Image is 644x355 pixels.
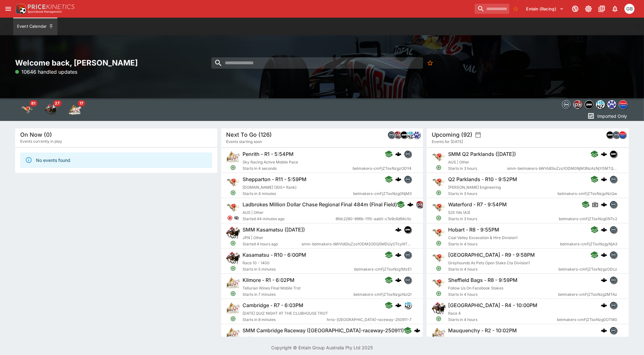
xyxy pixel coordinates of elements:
span: betmakers-cmFjZToxNzgzODcz [559,266,617,272]
img: logo-cerberus.svg [601,327,607,334]
img: betmakers.png [404,277,411,283]
h6: Ladbrokes Million Dollar Chase Regional Final 484m (Final Field) [243,201,397,208]
button: Notifications [609,3,621,14]
div: betmakers [610,327,617,334]
div: cerberus [601,201,607,208]
img: harness_racing.png [226,301,240,315]
button: No Bookmarks [424,57,436,69]
div: cerberus [601,302,607,308]
img: logo-cerberus.svg [601,277,607,283]
div: pricekinetics [416,201,424,208]
span: hrnz-cambridge-raceway-250911-7 [326,317,411,323]
h6: Penrith - R1 - 5:54PM [243,151,294,157]
div: samemeetingmulti [610,150,617,158]
img: hrnz.png [407,131,414,138]
div: pricekinetics [394,131,401,139]
img: samemeetingmulti.png [606,131,613,138]
span: Coal Valley Excavation & Hire Division1 [448,235,518,240]
div: No events found [36,154,70,166]
img: betmakers.png [562,100,571,109]
img: Sportsbook Management [28,10,62,13]
h6: Cambridge - R7 - 6:03PM [243,302,303,309]
h6: [GEOGRAPHIC_DATA] - R4 - 10:00PM [448,302,537,309]
div: samemeetingmulti [606,131,614,139]
span: Starts in 4 seconds [243,165,353,172]
div: betmakers [610,301,617,309]
div: cerberus [395,151,401,157]
span: betmakers-cmFjZToxNzg2MTAz [558,291,617,298]
button: settings [475,132,481,138]
span: smm-betmakers-bWVldGluZzo1ODM2ODQ5MDUyOTcyNTExMTY [302,241,411,247]
h5: Next To Go (126) [226,131,272,138]
img: betmakers.png [404,151,411,157]
div: cerberus [395,252,401,258]
span: Events currently in play [20,138,62,145]
span: 8fdc2280-896b-11f0-aab0-c7e9c6d94c5c [335,216,411,222]
div: cerberus [395,302,401,308]
div: Event type filters [15,98,87,121]
span: 525 Yds (A3) [448,210,470,215]
span: betmakers-cmFjZToxNzg1MzE1 [354,266,411,272]
img: harness_racing.png [226,150,240,164]
img: hrnz.png [596,100,605,109]
div: Gary Brigginshaw [624,4,635,14]
img: greyhound_racing.png [226,175,240,189]
svg: Open [230,165,236,170]
img: lclkafka.png [619,131,626,138]
span: Prix Le Cafe Des Voyageurs De Dieppe - Attele [448,336,532,341]
img: samemeetingmulti.png [610,151,617,157]
span: Starts in 5 minutes [243,266,354,272]
div: cerberus [395,277,401,283]
button: Connected to PK [570,3,581,14]
img: greyhound_racing.png [432,201,446,215]
img: logo-cerberus.svg [395,226,401,233]
span: betmakers-cmFjZToxNzg0NTc2 [559,216,617,222]
svg: Closed [227,215,233,221]
div: samemeetingmulti [423,327,430,334]
svg: Hidden [234,215,239,220]
div: samemeetingmulti [400,131,408,139]
svg: Open [230,291,236,296]
img: hrnz.png [404,302,411,309]
button: No Bookmarks [511,4,521,14]
img: logo-cerberus.svg [395,176,401,182]
span: Started 44 minutes ago [243,216,336,222]
h5: Upcoming (92) [432,131,472,138]
span: [PERSON_NAME] Engineering [448,185,501,190]
button: Imported Only [585,111,629,121]
img: betmakers.png [388,131,395,138]
span: Tellurian Wines FInal Mobile Trot [243,286,301,290]
div: lclkafka [619,131,626,139]
svg: Open [230,316,236,322]
div: Harness Racing [69,103,81,116]
h6: Shepparton - R11 - 5:59PM [243,176,307,183]
div: hrnz [407,131,414,139]
div: betmakers [404,175,411,183]
input: search [475,4,509,14]
span: AUS | Other [243,210,264,215]
span: Race 4 [448,311,461,316]
img: logo-cerberus.svg [601,176,607,182]
img: PriceKinetics Logo [14,3,26,15]
svg: Open [436,240,442,246]
img: betmakers.png [610,302,617,309]
div: cerberus [414,327,420,334]
div: grnz [413,131,420,139]
span: Starts in 3 hours [448,191,558,197]
img: harness_racing.png [226,327,240,341]
span: AUS | Other [448,160,469,164]
div: hrnz [596,100,605,109]
h6: Sheffield Bags - R8 - 9:59PM [448,277,518,283]
img: logo-cerberus.svg [395,302,401,308]
svg: Open [436,291,442,296]
img: horse_racing.png [226,226,240,240]
h6: SMM Q2 Parklands ([DATE]) [448,151,516,157]
div: betmakers [562,100,571,109]
div: grnz [607,100,616,109]
div: cerberus [395,226,401,233]
img: grnz.png [608,100,616,109]
span: betmakers-cmFjZToxNzg0OTM0 [557,317,617,323]
button: Gary Brigginshaw [623,2,636,16]
h6: Waterford - R7 - 9:54PM [448,201,507,208]
span: betmakers-cmFjZToxNzgzNzQw [558,191,617,197]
